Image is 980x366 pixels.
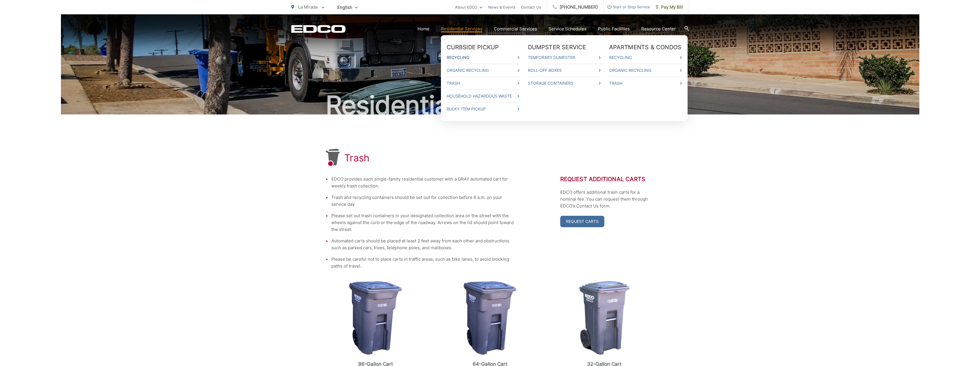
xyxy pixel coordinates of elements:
[464,281,516,355] img: cart-trash.png
[298,4,318,10] span: La Mirada
[560,189,655,209] p: EDCO offers additional trash carts for a nominal fee. You can request them through EDCO’s Contact...
[579,281,630,355] img: cart-trash-32.png
[455,4,482,11] a: About EDCO
[549,25,587,32] a: Service Schedules
[447,80,519,87] a: Trash
[447,67,519,74] a: Organic Recycling
[349,281,402,355] img: cart-trash.png
[656,4,683,11] span: Pay My Bill
[331,238,514,251] li: Automated carts should be placed at least 2 feet away from each other and obstructions such as pa...
[560,216,604,227] a: Request Carts
[494,25,537,32] a: Commercial Services
[641,25,676,32] a: Resource Center
[331,176,514,189] li: EDCO provides each single-family residential customer with a GRAY automated cart for weekly trash...
[609,54,682,61] a: Recycling
[291,91,689,120] h2: Residential Services
[441,25,482,32] a: Residential Services
[528,44,586,51] a: Dumpster Service
[609,80,682,87] a: Trash
[609,44,682,51] a: Apartments & Condos
[417,25,429,32] a: Home
[528,67,601,74] a: Roll-Off Boxes
[331,212,514,233] li: Please set out trash containers in your designated collection area on the street with the wheels ...
[560,176,655,183] h2: Request Additional Carts
[609,67,682,74] a: Organic Recycling
[291,25,346,33] a: EDCD logo. Return to the homepage.
[598,25,630,32] a: Public Facilities
[521,4,541,11] a: Contact Us
[331,194,514,208] li: Trash and recycling containers should be set out for collection before 6 a.m. on your service day.
[331,256,514,270] li: Please be careful not to place carts in traffic areas, such as bike lanes, to avoid blocking path...
[528,54,601,61] a: Temporary Dumpster
[447,44,499,51] a: Curbside Pickup
[447,54,519,61] a: Recycling
[447,93,519,100] a: Household Hazardous Waste
[333,2,362,12] span: English
[344,152,370,164] h1: Trash
[488,4,515,11] a: News & Events
[528,80,601,87] a: Storage Containers
[447,106,519,112] a: Bulky Item Pickup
